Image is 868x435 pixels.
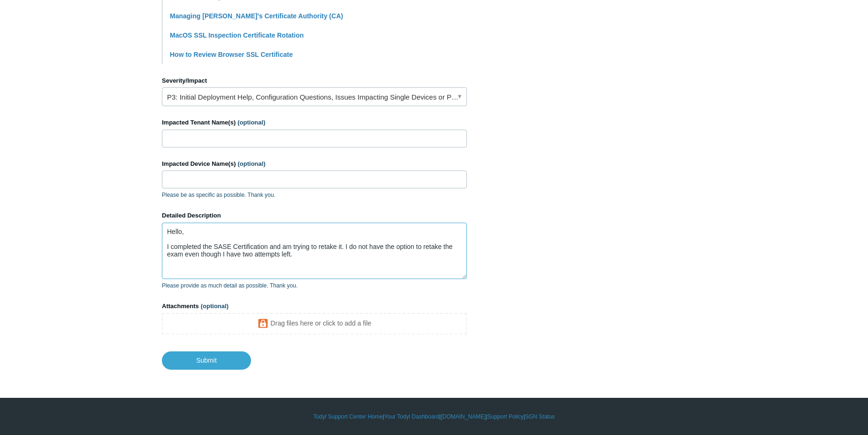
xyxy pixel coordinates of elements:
a: P3: Initial Deployment Help, Configuration Questions, Issues Impacting Single Devices or Past Out... [162,87,467,106]
label: Severity/Impact [162,76,467,85]
label: Attachments [162,302,467,311]
span: (optional) [238,160,266,167]
a: MacOS SSL Inspection Certificate Rotation [170,31,304,39]
a: [DOMAIN_NAME] [441,412,486,421]
a: SGN Status [525,412,555,421]
input: Submit [162,351,251,369]
p: Please provide as much detail as possible. Thank you. [162,281,467,290]
a: Managing [PERSON_NAME]'s Certificate Authority (CA) [170,12,343,20]
span: (optional) [201,303,228,310]
div: | | | | [162,412,706,421]
label: Impacted Device Name(s) [162,159,467,169]
label: Detailed Description [162,211,467,220]
a: Todyl Support Center Home [313,412,383,421]
a: Support Policy [487,412,524,421]
a: Your Todyl Dashboard [384,412,439,421]
p: Please be as specific as possible. Thank you. [162,191,467,199]
a: How to Review Browser SSL Certificate [170,51,293,58]
label: Impacted Tenant Name(s) [162,118,467,127]
span: (optional) [237,119,265,126]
